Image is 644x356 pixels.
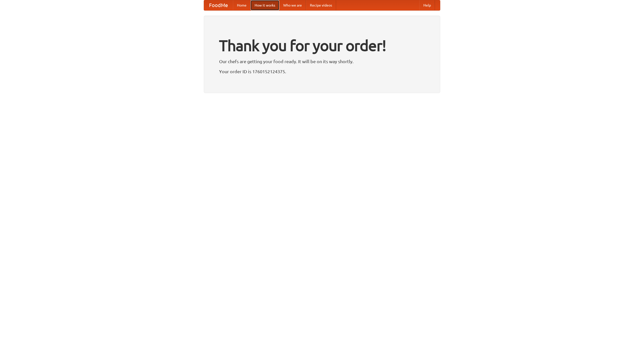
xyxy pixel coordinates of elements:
[306,0,336,10] a: Recipe videos
[279,0,306,10] a: Who we are
[219,68,425,75] p: Your order ID is 1760152124375.
[219,33,425,58] h1: Thank you for your order!
[419,0,435,10] a: Help
[233,0,251,10] a: Home
[219,58,425,65] p: Our chefs are getting your food ready. It will be on its way shortly.
[204,0,233,10] a: FoodMe
[251,0,279,10] a: How it works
